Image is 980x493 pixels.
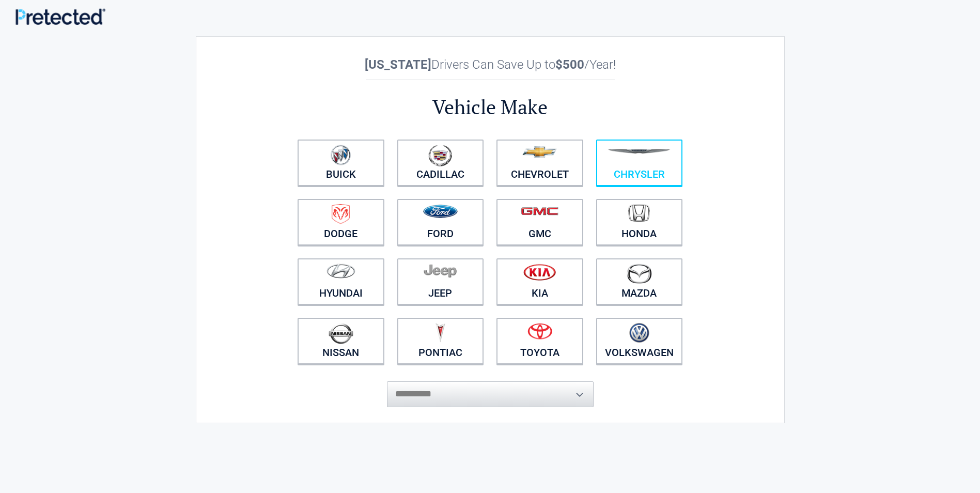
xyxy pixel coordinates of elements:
img: chrysler [608,149,671,154]
a: Chevrolet [496,140,583,186]
a: Jeep [397,258,484,305]
a: Dodge [298,199,384,245]
a: Cadillac [397,140,484,186]
img: pontiac [435,323,445,343]
b: $500 [555,57,584,72]
img: hyundai [326,264,355,279]
img: ford [423,205,458,218]
b: [US_STATE] [365,57,431,72]
img: gmc [521,207,558,215]
img: chevrolet [522,146,557,158]
h2: Drivers Can Save Up to /Year [291,57,689,72]
h2: Vehicle Make [291,94,689,120]
a: Mazda [596,258,683,305]
img: kia [523,264,556,281]
a: Toyota [496,318,583,364]
img: cadillac [428,145,452,166]
img: jeep [424,264,457,278]
a: Buick [298,140,384,186]
img: buick [331,145,351,165]
a: Pontiac [397,318,484,364]
a: Chrysler [596,140,683,186]
a: Volkswagen [596,318,683,364]
a: Hyundai [298,258,384,305]
a: Kia [496,258,583,305]
img: dodge [332,204,350,224]
img: volkswagen [629,323,649,343]
img: Main Logo [15,8,105,24]
img: nissan [329,323,353,344]
a: GMC [496,199,583,245]
img: mazda [626,264,652,284]
a: Nissan [298,318,384,364]
img: honda [628,204,650,222]
a: Honda [596,199,683,245]
a: Ford [397,199,484,245]
img: toyota [527,323,552,340]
